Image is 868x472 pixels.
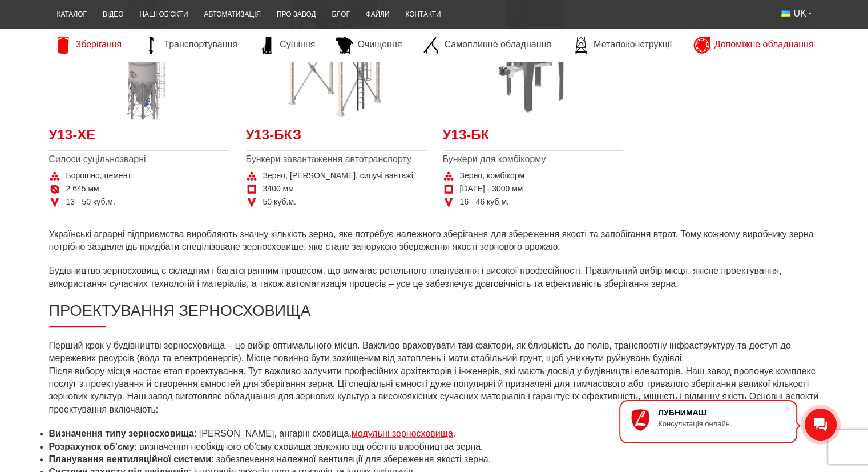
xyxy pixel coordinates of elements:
a: Зберігання [49,37,128,54]
a: Очищення [330,37,407,54]
span: 2 645 мм [66,183,99,195]
span: 16 - 46 куб.м. [460,197,509,208]
a: Автоматизація [196,3,269,26]
span: Зберігання [76,38,122,51]
a: Металоконструкції [567,37,677,54]
strong: Розрахунок об’єму [49,442,135,451]
a: Сушіння [253,37,321,54]
span: Сушіння [280,38,315,51]
span: Самоплинне обладнання [444,38,551,51]
span: 13 - 50 куб.м. [66,197,115,208]
span: Очищення [357,38,402,51]
h2: Проектування зерносховища [49,302,819,327]
span: [DATE] - 3000 мм [460,183,523,195]
span: Бункери для комбікорму [443,153,623,166]
a: Допоміжне обладнання [688,37,819,54]
span: Бункери завантаження автотранспорту [246,153,426,166]
a: Контакти [397,3,449,26]
a: модульні зерносховища [352,429,453,438]
p: Перший крок у будівництві зерносховища – це вибір оптимального місця. Важливо враховувати такі фа... [49,339,819,416]
div: ЛУБНИМАШ [658,408,785,417]
span: 3400 мм [263,183,294,195]
a: У13-ХЕ [49,125,229,151]
li: : визначення необхідного об’єму сховища залежно від обсягів виробництва зерна. [49,441,819,453]
a: Транспортування [137,37,243,54]
p: Українські аграрні підприємства виробляють значну кількість зерна, яке потребує належного зберіга... [49,228,819,254]
a: Файли [358,3,398,26]
span: Допоміжне обладнання [714,38,814,51]
p: Будівництво зерносховищ є складним і багатогранним процесом, що вимагає ретельного планування і в... [49,265,819,290]
a: Відео [95,3,131,26]
a: У13-БК [443,125,623,151]
span: Силоси суцільнозварні [49,153,229,166]
span: UK [793,7,806,20]
div: Консультація онлайн. [658,419,785,428]
span: Транспортування [164,38,237,51]
a: Про завод [269,3,324,26]
a: Наші об’єкти [131,3,196,26]
a: У13-БКЗ [246,125,426,151]
img: Українська [781,10,790,17]
a: Блог [324,3,357,26]
strong: Планування вентиляційної системи [49,454,211,464]
a: Каталог [49,3,95,26]
span: Зерно, комбікорм [460,170,524,182]
span: Борошно, цемент [66,170,131,182]
strong: Визначення типу зерносховища [49,429,194,438]
li: : забезпечення належної вентиляції для збереження якості зерна. [49,453,819,466]
li: : [PERSON_NAME], ангарні сховища, . [49,427,819,440]
button: UK [773,3,819,24]
span: 50 куб.м. [263,197,296,208]
span: Металоконструкції [594,38,672,51]
span: Зерно, [PERSON_NAME], сипучі вантажі [263,170,413,182]
a: Самоплинне обладнання [417,37,556,54]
